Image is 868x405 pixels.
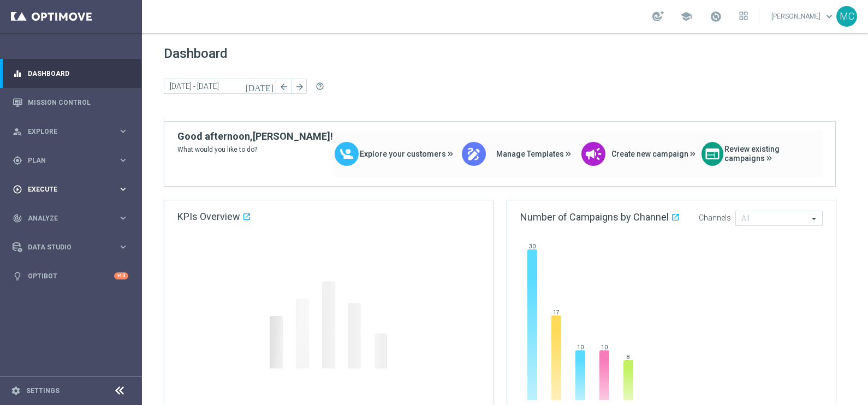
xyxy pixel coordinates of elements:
[13,184,22,194] i: play_circle_outline
[836,6,857,27] div: MC
[118,242,128,252] i: keyboard_arrow_right
[11,386,21,396] i: settings
[12,156,129,165] button: gps_fixed Plan keyboard_arrow_right
[13,59,128,88] div: Dashboard
[12,127,129,136] button: person_search Explore keyboard_arrow_right
[118,155,128,165] i: keyboard_arrow_right
[118,126,128,136] i: keyboard_arrow_right
[12,69,129,78] button: equalizer Dashboard
[12,272,129,281] button: lightbulb Optibot +10
[28,128,118,135] span: Explore
[13,242,118,252] div: Data Studio
[13,261,128,290] div: Optibot
[13,127,118,136] div: Explore
[26,388,60,394] a: Settings
[28,88,128,117] a: Mission Control
[823,10,835,22] span: keyboard_arrow_down
[118,184,128,194] i: keyboard_arrow_right
[13,88,128,117] div: Mission Control
[13,271,22,281] i: lightbulb
[28,157,118,164] span: Plan
[12,214,129,223] button: track_changes Analyze keyboard_arrow_right
[28,59,128,88] a: Dashboard
[13,184,118,194] div: Execute
[12,243,129,252] button: Data Studio keyboard_arrow_right
[28,261,114,290] a: Optibot
[28,244,118,251] span: Data Studio
[28,186,118,193] span: Execute
[13,127,22,136] i: person_search
[114,272,128,279] div: +10
[13,156,118,165] div: Plan
[12,185,129,194] button: play_circle_outline Execute keyboard_arrow_right
[13,213,118,223] div: Analyze
[28,215,118,222] span: Analyze
[12,98,129,107] button: Mission Control
[13,156,22,165] i: gps_fixed
[13,213,22,223] i: track_changes
[118,213,128,223] i: keyboard_arrow_right
[770,8,836,25] a: [PERSON_NAME]keyboard_arrow_down
[13,69,22,79] i: equalizer
[680,10,692,22] span: school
